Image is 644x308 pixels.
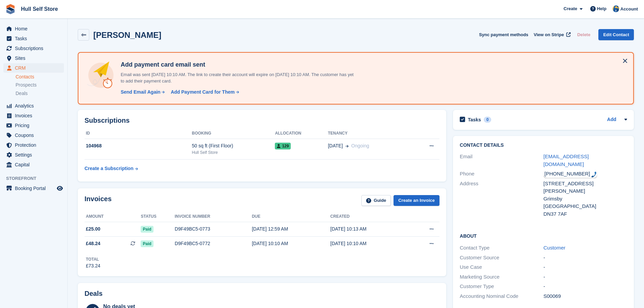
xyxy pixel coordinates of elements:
[15,53,55,63] span: Sites
[3,53,64,63] a: menu
[460,292,543,300] div: Accounting Nominal Code
[16,82,37,88] span: Prospects
[544,153,589,167] a: [EMAIL_ADDRESS][DOMAIN_NAME]
[86,262,100,269] div: £73.24
[460,244,543,252] div: Contact Type
[15,160,55,169] span: Capital
[468,117,481,123] h2: Tasks
[3,121,64,130] a: menu
[531,29,572,40] a: View on Stripe
[564,5,577,12] span: Create
[3,34,64,43] a: menu
[544,245,566,251] a: Customer
[85,195,112,206] h2: Invoices
[252,240,330,247] div: [DATE] 10:10 AM
[85,128,192,139] th: ID
[275,128,328,139] th: Allocation
[15,184,55,193] span: Booking Portal
[3,101,64,111] a: menu
[534,31,564,38] span: View on Stripe
[168,89,240,96] a: Add Payment Card for Them
[544,263,627,271] div: -
[175,226,252,233] div: D9F49BC5-0773
[175,240,252,247] div: D9F49BC5-0772
[5,4,16,14] img: stora-icon-8386f47178a22dfd0bd8f6a31ec36ba5ce8667c1dd55bd0f319d3a0aa187defe.svg
[175,211,252,222] th: Invoice number
[15,121,55,130] span: Pricing
[15,101,55,111] span: Analytics
[361,195,391,206] a: Guide
[16,90,64,97] a: Deals
[15,34,55,43] span: Tasks
[85,211,141,222] th: Amount
[15,24,55,33] span: Home
[3,150,64,160] a: menu
[330,211,409,222] th: Created
[460,283,543,290] div: Customer Type
[15,140,55,150] span: Protection
[16,81,64,89] a: Prospects
[192,142,275,149] div: 50 sq ft (First Floor)
[328,142,343,149] span: [DATE]
[86,226,100,233] span: £25.00
[460,153,543,168] div: Email
[15,111,55,120] span: Invoices
[393,195,439,206] a: Create an Invoice
[484,117,492,123] div: 0
[15,131,55,140] span: Coupons
[85,162,138,175] a: Create a Subscription
[544,195,627,203] div: Grimsby
[85,142,192,149] div: 104968
[3,140,64,150] a: menu
[591,171,597,177] img: hfpfyWBK5wQHBAGPgDf9c6qAYOxxMAAAAASUVORK5CYII=
[544,180,627,195] div: [STREET_ADDRESS][PERSON_NAME]
[252,226,330,233] div: [DATE] 12:59 AM
[118,71,355,85] p: Email was sent [DATE] 10:10 AM. The link to create their account will expire on [DATE] 10:10 AM. ...
[86,240,100,247] span: £48.24
[3,184,64,193] a: menu
[18,3,61,15] a: Hull Self Store
[330,240,409,247] div: [DATE] 10:10 AM
[620,6,638,13] span: Account
[544,203,627,210] div: [GEOGRAPHIC_DATA]
[141,240,153,247] span: Paid
[141,211,174,222] th: Status
[544,170,597,178] div: Call: +447936307190
[6,175,67,182] span: Storefront
[574,29,593,40] button: Delete
[56,184,64,192] a: Preview store
[192,149,275,156] div: Hull Self Store
[93,30,161,40] h2: [PERSON_NAME]
[460,273,543,281] div: Marketing Source
[15,150,55,160] span: Settings
[460,263,543,271] div: Use Case
[613,5,619,12] img: Hull Self Store
[3,111,64,120] a: menu
[16,74,64,80] a: Contacts
[544,273,627,281] div: -
[3,160,64,169] a: menu
[479,29,528,40] button: Sync payment methods
[3,24,64,33] a: menu
[330,226,409,233] div: [DATE] 10:13 AM
[252,211,330,222] th: Due
[85,290,102,298] h2: Deals
[171,89,235,96] div: Add Payment Card for Them
[16,90,28,97] span: Deals
[85,117,439,124] h2: Subscriptions
[460,254,543,262] div: Customer Source
[328,128,411,139] th: Tenancy
[607,116,616,124] a: Add
[460,232,627,239] h2: About
[544,254,627,262] div: -
[544,210,627,218] div: DN37 7AF
[141,226,153,233] span: Paid
[192,128,275,139] th: Booking
[275,143,291,149] span: 129
[118,61,355,69] h4: Add payment card email sent
[87,61,115,90] img: add-payment-card-4dbda4983b697a7845d177d07a5d71e8a16f1ec00487972de202a45f1e8132f5.svg
[544,292,627,300] div: S00069
[15,44,55,53] span: Subscriptions
[85,165,134,172] div: Create a Subscription
[3,44,64,53] a: menu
